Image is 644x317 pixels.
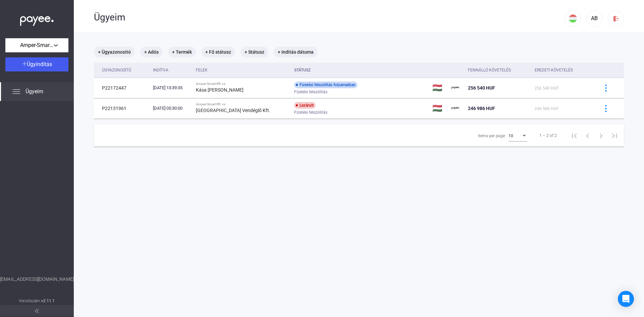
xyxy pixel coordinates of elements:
button: more-blue [599,101,613,115]
img: list.svg [12,88,20,96]
span: Fizetési felszólítás [294,108,327,116]
div: Felek [196,66,289,74]
div: Ügyeim [94,12,565,23]
div: Amper-Smart Kft. vs [196,82,289,86]
button: Ügyindítás [5,57,68,71]
img: payee-logo [451,104,460,112]
mat-chip: + Fő státusz [201,47,235,57]
img: logout-red [612,15,620,22]
strong: v2.11.1 [41,299,55,303]
div: Indítva [153,66,168,74]
span: Fizetési felszólítás [294,88,327,96]
button: Amper-Smart Kft. [5,38,68,52]
strong: [GEOGRAPHIC_DATA] Vendéglő Kft. [196,108,270,113]
mat-chip: + Indítás dátuma [274,47,318,57]
mat-chip: + Ügyazonosító [94,47,135,57]
span: Ügyeim [25,88,43,96]
td: P22131961 [94,98,150,118]
td: 🇭🇺 [430,98,449,118]
span: 256 540 HUF [535,86,559,91]
mat-chip: + Adós [140,47,163,57]
button: Next page [594,129,608,142]
div: Fennálló követelés [468,66,529,74]
strong: Kása [PERSON_NAME] [196,87,244,93]
button: AB [586,10,602,27]
div: Amper-Smart Kft. vs [196,102,289,106]
td: 🇭🇺 [430,78,449,98]
div: Ügyazonosító [102,66,131,74]
button: more-blue [599,81,613,95]
div: Indítva [153,66,191,74]
span: 246 986 HUF [468,106,495,111]
span: 256 540 HUF [468,85,495,91]
mat-chip: + Státusz [240,47,268,57]
div: Fizetési felszólítás folyamatban [294,82,358,88]
span: 246 986 HUF [535,106,559,111]
button: HU [565,10,581,27]
div: Eredeti követelés [535,66,573,74]
div: 1 – 2 of 2 [539,131,557,140]
div: [DATE] 05:30:00 [153,105,191,112]
div: AB [589,14,600,22]
span: Ügyindítás [27,61,52,67]
th: Státusz [291,63,430,78]
span: Amper-Smart Kft. [20,41,54,49]
img: arrow-double-left-grey.svg [35,309,39,313]
img: more-blue [602,85,609,92]
div: Fennálló követelés [468,66,511,74]
div: Lezárult [294,102,316,109]
div: Ügyazonosító [102,66,148,74]
button: First page [568,129,581,142]
td: P22172447 [94,78,150,98]
div: Eredeti követelés [535,66,590,74]
button: logout-red [608,10,624,27]
div: Open Intercom Messenger [618,291,634,307]
button: Previous page [581,129,594,142]
span: 10 [508,134,513,138]
mat-select: Items per page: [508,131,527,140]
img: payee-logo [451,84,460,92]
div: Items per page: [478,132,506,140]
mat-chip: + Termék [168,47,196,57]
div: Felek [196,66,208,74]
button: Last page [608,129,621,142]
div: [DATE] 13:39:35 [153,85,191,91]
img: plus-white.svg [22,61,27,66]
img: more-blue [602,105,609,112]
img: HU [569,14,577,22]
img: white-payee-white-dot.svg [20,12,54,26]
